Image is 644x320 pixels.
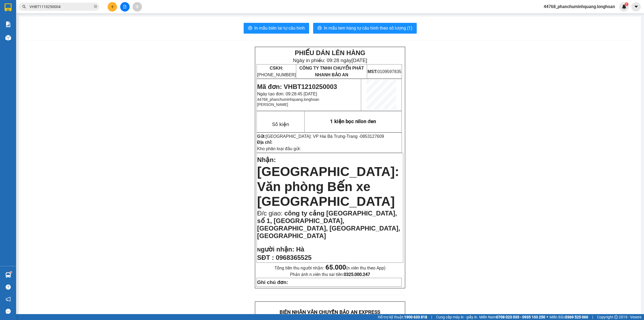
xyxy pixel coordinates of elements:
[280,309,380,315] strong: BIÊN NHẬN VẬN CHUYỂN BẢO AN EXPRESS
[547,316,548,318] span: ⚪️
[404,315,427,319] strong: 1900 633 818
[295,49,365,56] strong: PHIẾU DÁN LÊN HÀNG
[6,285,11,290] span: question-circle
[5,35,11,41] img: warehouse-icon
[325,265,386,271] span: (n.viên thu theo App)
[431,314,432,320] span: |
[257,140,272,145] strong: Địa chỉ:
[257,210,400,239] span: công ty cảng [GEOGRAPHIC_DATA], số 1, [GEOGRAPHIC_DATA], [GEOGRAPHIC_DATA], [GEOGRAPHIC_DATA], [G...
[10,271,12,273] sup: 1
[5,21,11,27] img: solution-icon
[479,314,545,320] span: Miền Nam
[344,272,370,277] strong: 0325.000.247
[6,297,11,302] span: notification
[313,23,417,34] button: printerIn mẫu tem hàng tự cấu hình theo số lượng (1)
[276,254,312,261] span: 0968365525
[120,2,130,12] button: file-add
[634,4,639,9] span: caret-down
[496,315,545,319] strong: 0708 023 035 - 0935 103 250
[5,272,11,278] img: warehouse-icon
[257,247,294,253] strong: N
[614,315,618,319] span: copyright
[270,66,283,70] strong: CSKH:
[123,5,127,9] span: file-add
[30,4,93,10] input: Tìm tên, số ĐT hoặc mã đơn
[135,5,139,9] span: aim
[94,4,97,9] span: close-circle
[367,69,401,74] span: 0109597835
[108,2,117,12] button: plus
[625,2,627,6] span: 1
[325,264,346,271] strong: 65.000
[257,254,274,261] strong: SĐT :
[94,5,97,8] span: close-circle
[111,5,114,9] span: plus
[261,246,294,253] span: gười nhận:
[257,279,288,285] strong: Ghi chú đơn:
[539,3,619,10] span: 44768_phanchuminhquang.longhoan
[257,156,276,163] span: Nhận:
[436,314,478,320] span: Cung cấp máy in - giấy in:
[378,314,427,320] span: Hỗ trợ kỹ thuật:
[254,25,305,31] span: In mẫu biên lai tự cấu hình
[296,246,304,253] span: Hà
[346,134,384,139] span: Trang -
[257,92,317,96] span: Ngày tạo đơn: 09:28:45 [DATE]
[625,2,628,6] sup: 1
[324,25,412,31] span: In mẫu tem hàng tự cấu hình theo số lượng (1)
[330,118,376,124] span: 1 kiện bọc nilon đen
[367,69,377,74] strong: MST:
[290,272,370,277] span: Phản ánh n.viên thu sai tiền:
[266,134,345,139] span: [GEOGRAPHIC_DATA]: VP Hai Bà Trưng
[257,146,301,151] span: Kho phân loại đầu gửi:
[257,164,399,208] span: [GEOGRAPHIC_DATA]: Văn phòng Bến xe [GEOGRAPHIC_DATA]
[22,5,26,9] span: search
[565,315,588,319] strong: 0369 525 060
[257,134,266,139] strong: Gửi:
[345,134,384,139] span: -
[275,265,386,271] span: Tổng tiền thu người nhận:
[6,309,11,314] span: message
[317,26,322,31] span: printer
[272,121,289,127] span: Số kiện
[257,97,319,102] span: 44768_phanchuminhquang.longhoan
[293,57,367,63] span: Ngày in phiếu: 09:28 ngày
[257,102,288,107] span: [PERSON_NAME]
[244,23,309,34] button: printerIn mẫu biên lai tự cấu hình
[257,83,337,90] span: Mã đơn: VHBT1210250003
[631,2,641,12] button: caret-down
[257,210,284,217] span: Đ/c giao:
[257,66,296,77] span: [PHONE_NUMBER]
[133,2,142,12] button: aim
[592,314,593,320] span: |
[550,314,588,320] span: Miền Bắc
[299,66,364,77] span: CÔNG TY TNHH CHUYỂN PHÁT NHANH BẢO AN
[352,57,367,63] span: [DATE]
[248,26,252,31] span: printer
[622,4,627,9] img: icon-new-feature
[360,134,384,139] span: 0853127609
[5,3,12,12] img: logo-vxr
